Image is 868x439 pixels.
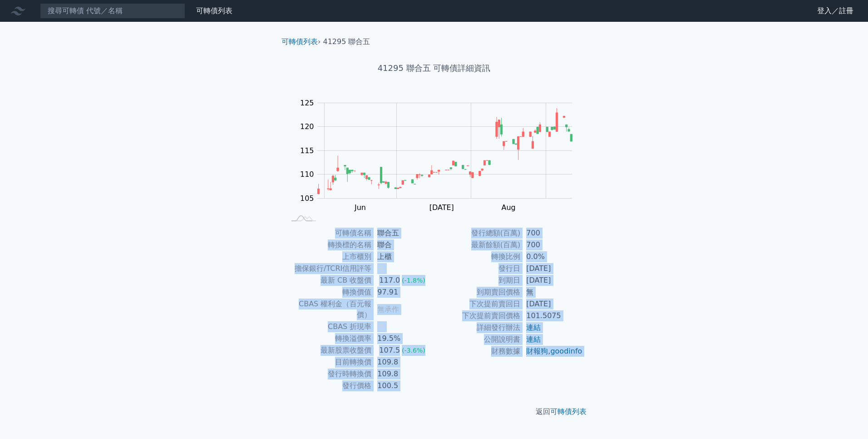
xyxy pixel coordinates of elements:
a: 可轉債列表 [196,6,232,15]
td: 發行時轉換價 [285,368,372,380]
iframe: Chat Widget [823,395,868,439]
tspan: 120 [300,122,314,131]
td: 聯合 [372,239,434,251]
td: 發行日 [434,263,521,274]
td: 轉換價值 [285,286,372,298]
td: 無 [521,286,583,298]
g: Chart [296,99,586,212]
td: 700 [521,239,583,251]
td: 109.8 [372,368,434,380]
td: 公開說明書 [434,334,521,345]
span: 無 [377,322,385,331]
g: Series [318,108,572,194]
div: 107.5 [377,345,402,356]
p: 返回 [274,406,594,417]
span: (-3.6%) [402,347,425,354]
a: 可轉債列表 [281,37,318,46]
td: 109.8 [372,356,434,368]
a: 財報狗 [526,347,548,355]
a: 登入／註冊 [810,4,861,18]
td: CBAS 權利金（百元報價） [285,298,372,321]
td: , [521,345,583,357]
td: 發行價格 [285,380,372,392]
h1: 41295 聯合五 可轉債詳細資訊 [274,62,594,75]
td: 最新股票收盤價 [285,344,372,356]
span: 無承作 [377,305,399,314]
td: 最新餘額(百萬) [434,239,521,251]
td: 擔保銀行/TCRI信用評等 [285,263,372,274]
td: 100.5 [372,380,434,392]
a: 可轉債列表 [550,407,587,416]
td: 財務數據 [434,345,521,357]
a: goodinfo [550,347,582,355]
td: 轉換溢價率 [285,333,372,344]
td: 轉換標的名稱 [285,239,372,251]
td: 目前轉換價 [285,356,372,368]
span: (-1.8%) [402,277,425,284]
td: 上櫃 [372,251,434,263]
td: 到期賣回價格 [434,286,521,298]
td: 97.91 [372,286,434,298]
td: 轉換比例 [434,251,521,263]
td: 詳細發行辦法 [434,322,521,334]
input: 搜尋可轉債 代號／名稱 [40,3,185,19]
td: 到期日 [434,274,521,286]
td: 上市櫃別 [285,251,372,263]
td: [DATE] [521,263,583,274]
td: [DATE] [521,298,583,310]
tspan: Jun [354,203,366,212]
div: 117.0 [377,275,402,286]
a: 連結 [526,335,541,344]
tspan: [DATE] [429,203,454,212]
a: 連結 [526,323,541,332]
tspan: 125 [300,99,314,107]
td: 聯合五 [372,227,434,239]
tspan: Aug [502,203,516,212]
tspan: 110 [300,170,314,179]
td: 700 [521,227,583,239]
tspan: 105 [300,194,314,203]
td: 19.5% [372,333,434,344]
tspan: 115 [300,146,314,155]
td: 發行總額(百萬) [434,227,521,239]
div: 聊天小工具 [823,395,868,439]
td: 下次提前賣回價格 [434,310,521,322]
td: [DATE] [521,274,583,286]
span: 無 [377,264,385,273]
td: CBAS 折現率 [285,321,372,333]
li: 41295 聯合五 [323,36,370,47]
td: 101.5075 [521,310,583,322]
td: 0.0% [521,251,583,263]
td: 最新 CB 收盤價 [285,274,372,286]
li: › [281,36,321,47]
td: 下次提前賣回日 [434,298,521,310]
td: 可轉債名稱 [285,227,372,239]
